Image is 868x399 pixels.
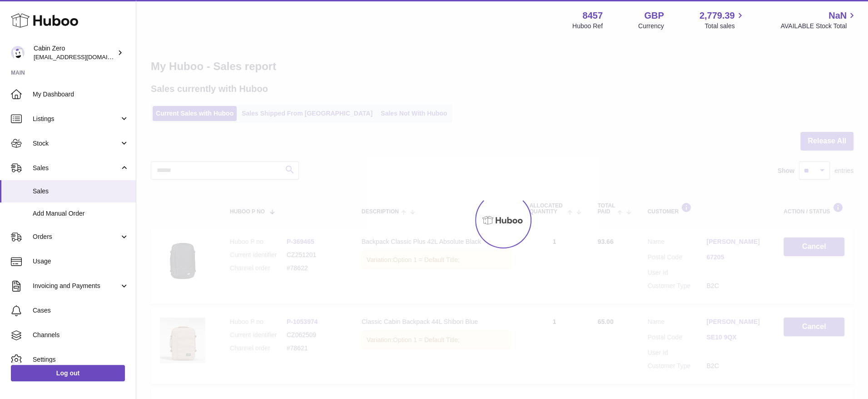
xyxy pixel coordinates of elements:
[828,10,847,22] span: NaN
[638,22,664,30] div: Currency
[34,44,115,61] div: Cabin Zero
[33,139,119,148] span: Stock
[699,10,745,30] a: 2,779.39 Total sales
[11,365,125,381] a: Log out
[33,115,119,123] span: Listings
[699,10,735,22] span: 2,779.39
[33,282,119,290] span: Invoicing and Payments
[780,22,857,30] span: AVAILABLE Stock Total
[34,53,134,61] span: [EMAIL_ADDRESS][DOMAIN_NAME]
[33,187,129,196] span: Sales
[33,257,129,266] span: Usage
[33,331,129,339] span: Channels
[780,10,857,30] a: NaN AVAILABLE Stock Total
[572,22,603,30] div: Huboo Ref
[582,10,603,22] strong: 8457
[644,10,664,22] strong: GBP
[33,209,129,218] span: Add Manual Order
[33,164,119,172] span: Sales
[33,232,119,241] span: Orders
[33,355,129,364] span: Settings
[11,46,25,60] img: huboo@cabinzero.com
[704,22,745,30] span: Total sales
[33,306,129,315] span: Cases
[33,90,129,99] span: My Dashboard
